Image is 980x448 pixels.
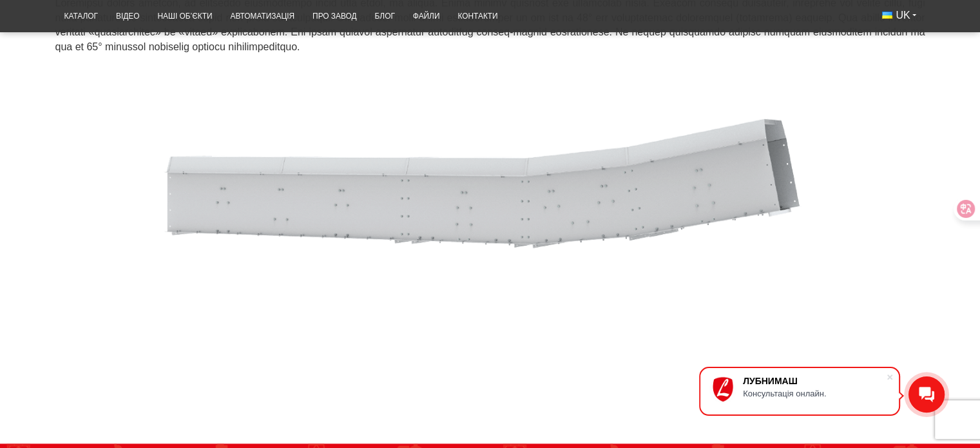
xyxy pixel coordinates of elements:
button: UK [873,4,925,27]
img: Українська [882,12,892,19]
a: Наші об’єкти [148,4,221,29]
a: Контакти [448,4,506,29]
a: Каталог [55,4,107,29]
span: UK [896,8,910,23]
a: Файли [404,4,449,29]
a: Автоматизація [221,4,303,29]
div: Консультація онлайн. [743,389,886,398]
a: Блог [365,4,403,29]
div: ЛУБНИМАШ [743,376,886,386]
a: Відео [107,4,148,29]
a: Про завод [303,4,365,29]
